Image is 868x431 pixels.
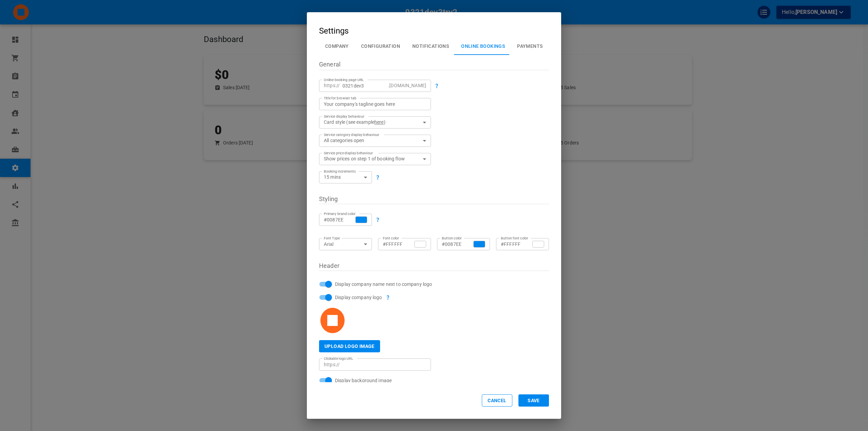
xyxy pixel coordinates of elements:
span: Display company name next to company logo [335,281,432,288]
span: Styling [319,195,338,202]
label: Service category display behaviour [324,132,379,137]
h3: Settings [319,24,349,37]
span: Display company logo [335,294,382,301]
label: Button color [442,236,462,241]
span: General [319,61,340,68]
img: Upload [319,307,346,334]
label: Font color [383,236,399,241]
span: Upload logo image [319,340,380,352]
span: https:// [324,82,340,89]
button: Payments [511,37,549,55]
svg: Main accent color for all elements on your online booking page, including buttons, icons, etc [375,217,380,222]
label: Font Type [324,236,340,241]
label: Service price display behaviour [324,151,373,156]
div: 15 mins [324,174,367,180]
button: Save [518,394,549,407]
span: https:// [324,361,340,368]
label: Title for browser tab [324,96,356,101]
button: Cancel [482,394,512,407]
label: Online booking page URL [324,77,364,82]
label: Clickable logo URL [324,356,353,361]
svg: Increment between possible appointment start times – not applicable if Smart Clusters optimizatio... [375,175,380,180]
label: Booking increments [324,169,356,174]
div: Show prices on step 1 of booking flow [324,155,426,162]
span: Arial [324,241,334,247]
label: Service display behaviour [324,114,364,119]
button: Online Bookings [455,37,511,55]
div: Card style (see example ) [324,119,426,125]
button: Configuration [355,37,406,55]
span: Display background image [335,377,392,384]
div: All categories open [324,137,426,144]
span: Header [319,262,339,269]
label: Primary brand color [324,211,356,216]
span: here [374,119,384,125]
button: Company [319,37,355,55]
button: Notifications [406,37,455,55]
label: Button font color [501,236,528,241]
span: .[DOMAIN_NAME] [388,82,426,89]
